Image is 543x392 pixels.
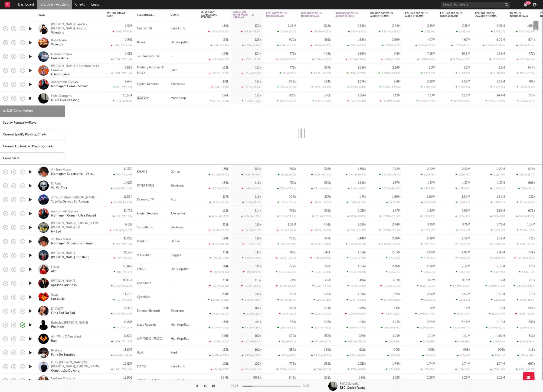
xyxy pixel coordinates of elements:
[421,86,435,89] div: 2,582,754
[51,200,89,204] div: ใจจงมั่น Ost.เขมจิราต้องรอด
[51,182,61,186] a: Dj Asul
[462,168,470,171] div: 2.22M
[462,182,470,185] div: 1.37M
[360,196,366,199] div: 1.7M
[51,73,69,77] a: El Mismo Aire
[394,80,401,83] div: 2.4M
[107,58,132,61] div: 2.59k | TW: 11.6k
[517,86,535,89] div: 172k ( +27.6 % )
[358,168,366,171] div: 1.36M
[51,172,101,176] div: Montagem Supersonic - Ultra Slowed
[324,39,331,42] div: 381k
[276,58,296,61] div: -9.93k ( -1.27 % )
[51,168,71,172] a: Jmilton Khaos
[380,100,401,103] div: -1.08M ( -25.8 % )
[392,25,401,28] div: 3.24M
[462,39,470,42] div: 4.67M
[421,187,435,190] div: 1,373,800
[107,173,132,176] div: 573 | TW: 11.9k
[255,39,261,42] div: 126k
[462,25,470,28] div: 3.35M
[290,182,296,185] div: 732k
[528,39,535,42] div: 874k
[427,52,435,55] div: 7.18M
[393,168,401,171] div: 2.12M
[51,293,58,297] a: !Lyas
[137,96,149,101] div: 坚诚文化
[51,43,63,47] a: Violento
[51,353,75,357] a: Funk Do Surprise
[290,52,296,55] div: 773k
[209,173,229,176] div: 9.41k ( +6.94 % )
[529,52,535,55] div: 773k
[137,54,160,59] div: 398 Records DK
[255,80,261,83] div: 121k
[528,182,535,185] div: 605k
[137,82,159,87] div: Elysian Records
[51,335,81,339] a: Aim Wind X,Aim Wind
[427,168,435,171] div: 2.22M
[255,52,261,55] div: 124k
[357,39,366,42] div: 1.68M
[51,209,79,214] a: Andromeda,Elysian.
[137,14,159,16] div: Record Label
[51,339,57,343] a: Run
[222,94,229,97] div: 126k
[51,255,89,260] a: [PERSON_NAME] don thing
[51,237,71,241] div: Jmilton Khaos
[289,80,296,83] div: 869k
[51,57,68,61] a: Unikhodima
[51,186,67,190] div: Vai Vai Trair
[451,44,470,47] div: 4.17M ( +821 % )
[278,173,296,176] div: 152k ( +25.2 % )
[51,369,81,373] a: Construção De Amor
[311,30,331,33] div: -36.8k ( -6.52 % )
[51,360,101,369] a: Dj Cz,[PERSON_NAME],Mc [PERSON_NAME],[PERSON_NAME]
[51,307,63,311] a: Dj Vttt77
[233,11,254,19] div: Latest Day Ex-US Audio Streams
[427,80,435,83] div: 2.58M
[51,64,101,73] div: [PERSON_NAME] El Bombón De La Cumbia
[485,100,505,103] div: 14.4M ( +92k % )
[462,80,470,83] div: 2.58M
[51,349,62,353] div: Kxzinvk
[288,25,296,28] div: 1.28M
[51,265,60,269] a: FiїNka
[51,22,101,31] a: [PERSON_NAME] Japa Nk,[PERSON_NAME] Dogdog
[255,25,261,28] div: 130k
[529,80,535,83] div: 795k
[168,64,199,78] div: Latin
[312,100,331,103] div: 8.7k ( +2.48 % )
[223,80,229,83] div: 131k
[491,187,505,190] div: 1,373,800
[51,325,64,329] a: Phantom
[208,30,229,33] div: -59.6k ( -45.9 % )
[242,86,261,89] div: -16.5k ( -13.6 % )
[125,25,132,28] div: 6,595
[51,31,64,35] a: Valentino
[51,321,88,325] div: Esdeekid,[PERSON_NAME]
[266,12,289,18] div: Rolling 7D Ex-US Audio Streams
[324,66,331,69] div: 387k
[497,94,505,97] div: 14.4M
[379,72,401,75] div: 2.08M ( +3.43k % )
[280,72,296,75] div: 201k ( +35 % )
[324,80,331,83] div: 394k
[516,30,535,33] div: 374k ( +42.9 % )
[51,311,75,315] a: Funk Bad Do Bad
[517,173,535,176] div: 156k ( +28.7 % )
[516,44,535,47] div: 160k ( +22.4 % )
[417,58,435,61] div: 1.82M ( +34 % )
[51,376,75,381] a: Umfoka Msezane
[348,30,366,33] div: 1.5M ( +176 % )
[324,182,331,185] div: 350k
